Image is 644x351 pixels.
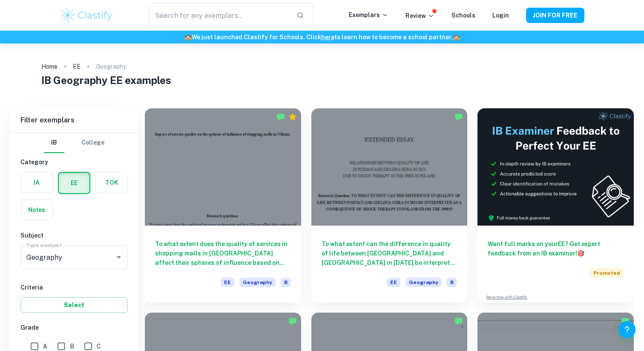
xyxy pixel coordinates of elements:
[451,12,475,19] a: Schools
[20,297,128,313] button: Select
[44,133,64,153] button: IB
[184,34,192,41] span: 🏫
[10,108,138,132] h6: Filter exemplars
[113,251,125,263] button: Open
[454,113,463,121] img: Marked
[20,283,128,292] h6: Criteria
[477,108,634,302] a: Want full marks on yourEE? Get expert feedback from an IB examiner!PromotedAdvertise with Clastify
[96,172,127,193] button: TOK
[577,250,584,257] span: 🎯
[311,108,468,302] a: To what extent can the difference in quality of life between [GEOGRAPHIC_DATA] and [GEOGRAPHIC_DA...
[288,317,297,325] img: Marked
[41,61,57,73] a: Home
[2,32,642,42] h6: We just launched Clastify for Schools. Click to learn how to become a school partner.
[288,113,297,121] div: Premium
[221,278,234,287] span: EE
[477,108,634,226] img: Thumbnail
[44,133,104,153] div: Filter type choice
[41,73,603,88] h1: IB Geography EE examples
[621,317,630,325] img: Marked
[81,133,104,153] button: College
[526,8,584,23] button: JOIN FOR FREE
[21,172,52,193] button: IA
[322,239,457,267] h6: To what extent can the difference in quality of life between [GEOGRAPHIC_DATA] and [GEOGRAPHIC_DA...
[405,278,442,287] span: Geography
[486,294,527,300] a: Advertise with Clastify
[492,12,509,19] a: Login
[20,231,128,240] h6: Subject
[590,268,624,278] span: Promoted
[281,278,291,287] span: B
[488,239,624,258] h6: Want full marks on your EE ? Get expert feedback from an IB examiner!
[149,3,290,27] input: Search for any exemplars...
[447,278,457,287] span: B
[453,34,460,41] span: 🏫
[321,34,334,41] a: here
[70,342,74,351] span: B
[618,321,635,338] button: Help and Feedback
[20,323,128,332] h6: Grade
[96,62,126,71] p: Geography
[155,239,291,267] h6: To what extent does the quality of services in shopping malls in [GEOGRAPHIC_DATA] affect their s...
[349,10,388,20] p: Exemplars
[26,241,62,249] label: Type a subject
[387,278,400,287] span: EE
[20,157,128,167] h6: Category
[276,113,285,121] img: Marked
[239,278,276,287] span: Geography
[73,61,80,73] a: EE
[145,108,301,302] a: To what extent does the quality of services in shopping malls in [GEOGRAPHIC_DATA] affect their s...
[43,342,47,351] span: A
[21,200,52,220] button: Notes
[59,173,89,193] button: EE
[454,317,463,325] img: Marked
[60,7,114,24] img: Clastify logo
[405,11,434,20] p: Review
[97,342,101,351] span: C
